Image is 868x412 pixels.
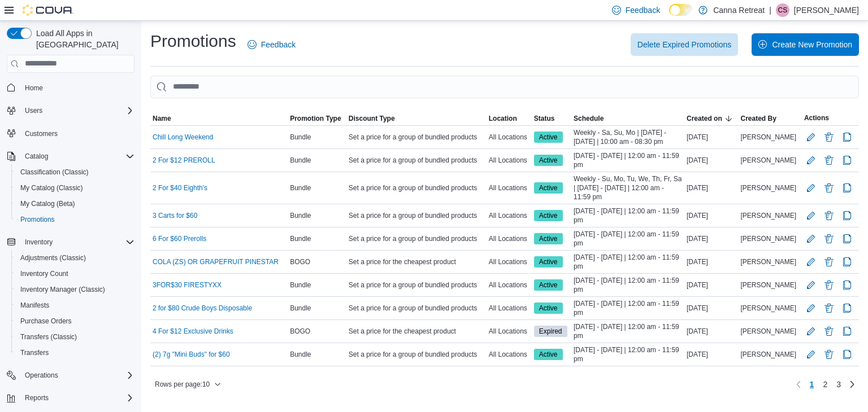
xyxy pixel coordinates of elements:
[25,238,53,247] span: Inventory
[684,301,738,315] div: [DATE]
[804,113,829,122] span: Actions
[574,299,682,317] span: [DATE] - [DATE] | 12:00 am - 11:59 pm
[150,378,225,391] button: Rows per page:10
[840,325,854,338] button: Clone Promotion
[739,112,802,125] button: Created By
[16,346,53,360] a: Transfers
[489,234,527,243] span: All Locations
[11,250,139,266] button: Adjustments (Classic)
[2,390,139,406] button: Reports
[11,329,139,345] button: Transfers (Classic)
[534,210,563,221] span: Active
[150,30,236,52] h1: Promotions
[2,367,139,383] button: Operations
[840,232,854,246] button: Clone Promotion
[11,212,139,227] button: Promotions
[741,327,797,336] span: [PERSON_NAME]
[804,255,818,269] button: Edit Promotion
[489,304,527,313] span: All Locations
[2,103,139,119] button: Users
[290,280,311,290] span: Bundle
[539,257,558,267] span: Active
[741,257,797,266] span: [PERSON_NAME]
[346,209,487,222] div: Set a price for a group of bundled products
[684,325,738,338] div: [DATE]
[840,348,854,361] button: Clone Promotion
[20,348,49,357] span: Transfers
[574,322,682,340] span: [DATE] - [DATE] | 12:00 am - 11:59 pm
[489,133,527,142] span: All Locations
[804,325,818,338] button: Edit Promotion
[805,375,845,393] ul: Pagination for table:
[153,280,222,290] a: 3FOR$30 FIRESTYXX
[290,257,310,266] span: BOGO
[741,183,797,192] span: [PERSON_NAME]
[16,267,73,280] a: Inventory Count
[534,303,563,314] span: Active
[2,125,139,142] button: Customers
[684,154,738,167] div: [DATE]
[20,253,86,262] span: Adjustments (Classic)
[810,379,814,390] span: 1
[684,181,738,195] div: [DATE]
[626,5,660,16] span: Feedback
[290,350,311,359] span: Bundle
[20,301,49,310] span: Manifests
[684,130,738,144] div: [DATE]
[845,378,859,391] a: Next page
[818,375,832,393] a: Page 2 of 3
[2,80,139,96] button: Home
[489,211,527,220] span: All Locations
[346,348,487,361] div: Set a price for a group of bundled products
[539,234,558,244] span: Active
[631,33,739,56] button: Delete Expired Promotions
[804,181,818,195] button: Edit Promotion
[539,326,562,336] span: Expired
[349,114,395,123] span: Discount Type
[741,280,797,290] span: [PERSON_NAME]
[153,114,171,123] span: Name
[840,255,854,269] button: Clone Promotion
[741,234,797,243] span: [PERSON_NAME]
[804,232,818,246] button: Edit Promotion
[832,375,845,393] a: Page 3 of 3
[290,156,311,165] span: Bundle
[534,256,563,268] span: Active
[574,207,682,225] span: [DATE] - [DATE] | 12:00 am - 11:59 pm
[153,234,206,243] a: 6 For $60 Prerolls
[574,276,682,294] span: [DATE] - [DATE] | 12:00 am - 11:59 pm
[574,345,682,363] span: [DATE] - [DATE] | 12:00 am - 11:59 pm
[822,348,836,361] button: Delete Promotion
[153,327,233,336] a: 4 For $12 Exclusive Drinks
[2,148,139,164] button: Catalog
[741,304,797,313] span: [PERSON_NAME]
[792,378,805,391] button: Previous page
[16,346,134,360] span: Transfers
[346,112,487,125] button: Discount Type
[25,371,58,380] span: Operations
[20,150,53,163] button: Catalog
[534,182,563,194] span: Active
[153,350,230,359] a: (2) 7g "Mini Buds" for $60
[804,348,818,361] button: Edit Promotion
[804,130,818,144] button: Edit Promotion
[153,257,279,266] a: COLA (ZS) OR GRAPEFRUIT PINESTAR
[20,391,134,405] span: Reports
[684,255,738,269] div: [DATE]
[20,168,89,177] span: Classification (Classic)
[741,133,797,142] span: [PERSON_NAME]
[20,104,47,117] button: Users
[539,132,558,142] span: Active
[20,235,57,249] button: Inventory
[487,112,532,125] button: Location
[16,330,134,344] span: Transfers (Classic)
[840,130,854,144] button: Clone Promotion
[669,16,670,16] span: Dark Mode
[25,106,42,115] span: Users
[346,154,487,167] div: Set a price for a group of bundled products
[574,114,604,123] span: Schedule
[346,301,487,315] div: Set a price for a group of bundled products
[20,285,105,294] span: Inventory Manager (Classic)
[346,255,487,269] div: Set a price for the cheapest product
[805,375,819,393] button: Page 1 of 3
